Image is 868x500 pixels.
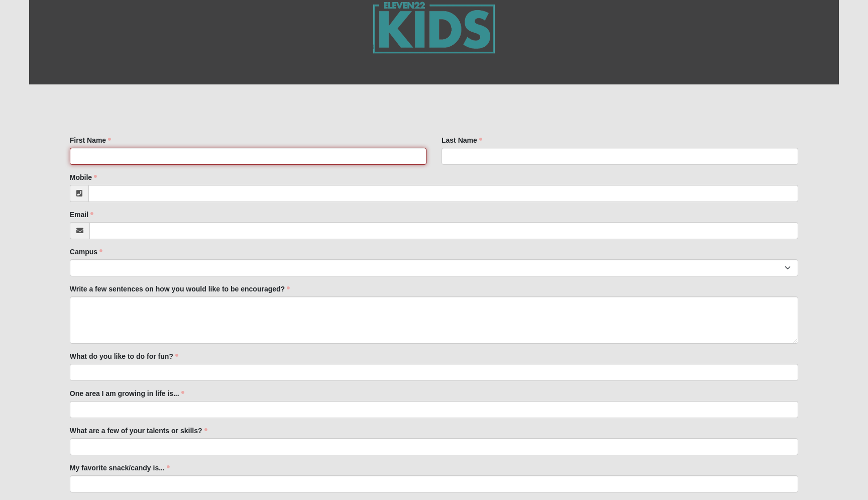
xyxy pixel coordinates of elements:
label: One area I am growing in life is... [70,388,184,398]
label: Write a few sentences on how you would like to be encouraged? [70,284,290,294]
label: Campus [70,247,102,257]
label: First Name [70,135,111,145]
label: What are a few of your talents or skills? [70,426,207,436]
label: What do you like to do for fun? [70,351,178,361]
label: My favorite snack/candy is... [70,463,170,473]
label: Last Name [442,135,482,145]
label: Mobile [70,172,97,182]
label: Email [70,210,93,220]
